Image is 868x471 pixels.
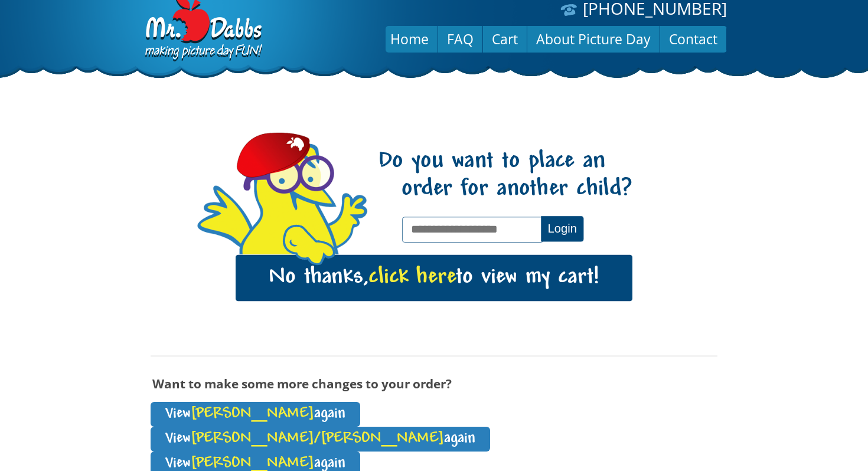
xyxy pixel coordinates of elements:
a: View[PERSON_NAME]/[PERSON_NAME]again [151,427,490,452]
a: Contact [660,25,726,53]
span: [PERSON_NAME] [191,406,314,422]
a: View[PERSON_NAME]again [151,402,360,427]
button: Login [541,216,583,241]
h3: Want to make some more changes to your order? [151,377,717,390]
a: Cart [483,25,527,53]
a: FAQ [438,25,482,53]
a: About Picture Day [527,25,660,53]
span: [PERSON_NAME]/[PERSON_NAME] [191,431,444,447]
a: No thanks,click hereto view my cart! [236,255,632,301]
span: click here [368,266,456,290]
a: Home [381,25,438,53]
img: hello [278,222,339,268]
span: order for another child? [378,176,632,204]
h1: Do you want to place an [377,148,632,204]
